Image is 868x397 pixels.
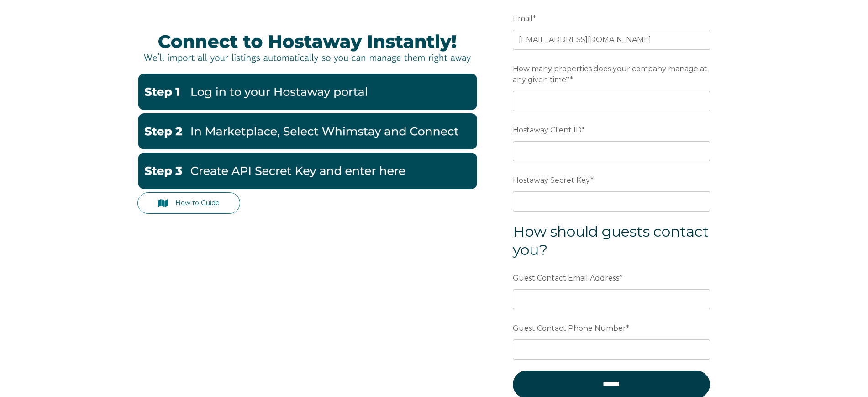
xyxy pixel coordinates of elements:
span: Hostaway Secret Key [513,173,590,187]
span: How many properties does your company manage at any given time? [513,62,707,87]
span: Hostaway Client ID [513,123,582,137]
img: Hostaway2 [137,113,477,150]
span: How should guests contact you? [513,222,709,259]
img: Hostaway1 [137,74,477,110]
img: Hostaway Banner [137,24,477,70]
img: Hostaway3-1 [137,153,477,189]
span: Guest Contact Email Address [513,271,619,285]
a: How to Guide [137,192,241,214]
span: Guest Contact Phone Number [513,321,626,335]
span: Email [513,11,533,26]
